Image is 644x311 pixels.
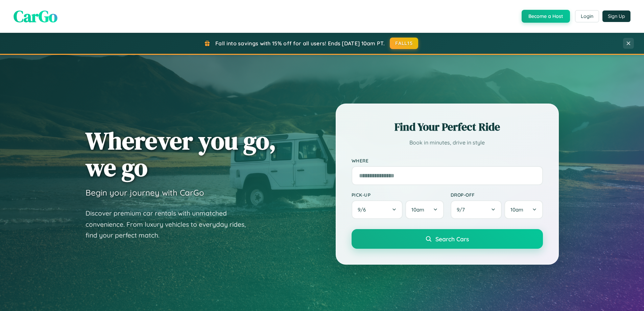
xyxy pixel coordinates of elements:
[405,200,444,219] button: 10am
[510,206,523,213] span: 10am
[86,208,255,241] p: Discover premium car rentals with unmatched convenience. From luxury vehicles to everyday rides, ...
[451,192,543,198] label: Drop-off
[352,138,543,148] p: Book in minutes, drive in style
[411,206,424,213] span: 10am
[352,229,543,249] button: Search Cars
[435,235,469,243] span: Search Cars
[390,38,418,49] button: FALL15
[352,119,543,134] h2: Find Your Perfect Ride
[575,10,599,22] button: Login
[352,192,444,198] label: Pick-up
[358,206,369,213] span: 9 / 6
[86,127,276,181] h1: Wherever you go, we go
[504,200,543,219] button: 10am
[215,40,385,47] span: Fall into savings with 15% off for all users! Ends [DATE] 10am PT.
[602,10,630,22] button: Sign Up
[451,200,502,219] button: 9/7
[457,206,468,213] span: 9 / 7
[352,200,403,219] button: 9/6
[522,10,570,23] button: Become a Host
[14,5,57,27] span: CarGo
[352,158,543,163] label: Where
[86,187,204,198] h3: Begin your journey with CarGo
